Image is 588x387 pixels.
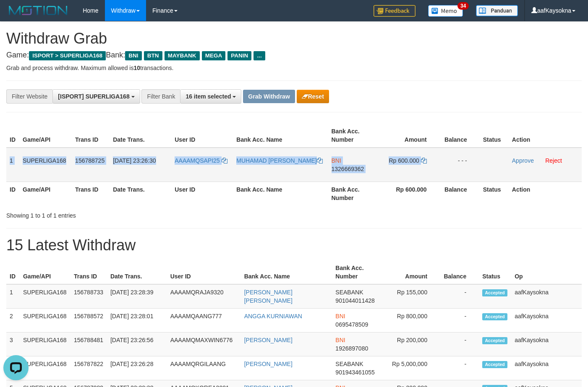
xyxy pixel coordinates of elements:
[6,260,20,284] th: ID
[328,182,379,205] th: Bank Acc. Number
[19,124,72,148] th: Game/API
[244,337,293,343] a: [PERSON_NAME]
[236,157,322,164] a: MUHAMAD [PERSON_NAME]
[20,284,71,309] td: SUPERLIGA168
[374,5,416,17] img: Feedback.jpg
[482,289,507,296] span: Accepted
[72,124,110,148] th: Trans ID
[332,260,381,284] th: Bank Acc. Number
[110,182,171,205] th: Date Trans.
[167,356,241,380] td: AAAAMQRGILAANG
[71,356,107,380] td: 156787822
[428,5,463,17] img: Button%20Memo.svg
[335,337,345,343] span: BNI
[133,65,140,71] strong: 10
[20,309,71,332] td: SUPERLIGA168
[6,124,19,148] th: ID
[6,182,19,205] th: ID
[439,124,480,148] th: Balance
[440,260,479,284] th: Balance
[167,284,241,309] td: AAAAMQRAJA9320
[457,2,469,10] span: 34
[482,337,507,344] span: Accepted
[509,182,582,205] th: Action
[180,89,241,104] button: 16 item selected
[6,148,19,182] td: 1
[335,321,368,328] span: Copy 0695478509 to clipboard
[244,289,293,304] a: [PERSON_NAME] [PERSON_NAME]
[243,90,295,103] button: Grab Withdraw
[482,361,507,368] span: Accepted
[71,284,107,309] td: 156788733
[297,90,329,103] button: Reset
[125,51,141,60] span: BNI
[335,313,345,319] span: BNI
[107,309,167,332] td: [DATE] 23:28:01
[482,313,507,320] span: Accepted
[440,309,479,332] td: -
[6,64,582,72] p: Grab and process withdraw. Maximum allowed is transactions.
[71,332,107,356] td: 156788481
[381,284,440,309] td: Rp 155,000
[381,332,440,356] td: Rp 200,000
[511,356,582,380] td: aafKaysokna
[167,309,241,332] td: AAAAMQAANG777
[227,51,251,60] span: PANIN
[381,260,440,284] th: Amount
[6,332,20,356] td: 3
[175,157,220,164] span: AAAAMQSAPI25
[58,93,129,100] span: [ISPORT] SUPERLIGA168
[6,30,582,47] h1: Withdraw Grab
[389,157,419,164] span: Rp 600.000
[480,124,509,148] th: Status
[107,356,167,380] td: [DATE] 23:26:28
[6,208,239,220] div: Showing 1 to 1 of 1 entries
[107,332,167,356] td: [DATE] 23:26:56
[186,93,231,100] span: 16 item selected
[379,182,439,205] th: Rp 600.000
[335,361,363,367] span: SEABANK
[167,332,241,356] td: AAAAMQMAXWIN6776
[20,260,71,284] th: Game/API
[52,89,140,104] button: [ISPORT] SUPERLIGA168
[440,332,479,356] td: -
[480,182,509,205] th: Status
[335,289,363,296] span: SEABANK
[511,284,582,309] td: aafKaysokna
[171,182,233,205] th: User ID
[29,51,106,60] span: ISPORT > SUPERLIGA168
[241,260,332,284] th: Bank Acc. Name
[141,89,180,104] div: Filter Bank
[3,3,29,29] button: Open LiveChat chat widget
[244,361,293,367] a: [PERSON_NAME]
[6,89,52,104] div: Filter Website
[144,51,162,60] span: BTN
[167,260,241,284] th: User ID
[19,148,72,182] td: SUPERLIGA168
[6,51,582,60] h4: Game: Bank:
[509,124,582,148] th: Action
[335,297,374,304] span: Copy 901044011428 to clipboard
[6,237,582,254] h1: 15 Latest Withdraw
[512,157,534,164] a: Approve
[476,5,518,16] img: panduan.png
[6,309,20,332] td: 2
[379,124,439,148] th: Amount
[511,309,582,332] td: aafKaysokna
[335,345,368,352] span: Copy 1926897080 to clipboard
[19,182,72,205] th: Game/API
[107,284,167,309] td: [DATE] 23:28:39
[171,124,233,148] th: User ID
[381,356,440,380] td: Rp 5,000,000
[479,260,511,284] th: Status
[75,157,105,164] span: 156788725
[175,157,227,164] a: AAAAMQSAPI25
[545,157,562,164] a: Reject
[202,51,226,60] span: MEGA
[439,182,480,205] th: Balance
[6,4,70,17] img: MOTION_logo.png
[233,182,328,205] th: Bank Acc. Name
[244,313,302,319] a: ANGGA KURNIAWAN
[20,356,71,380] td: SUPERLIGA168
[332,157,341,164] span: BNI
